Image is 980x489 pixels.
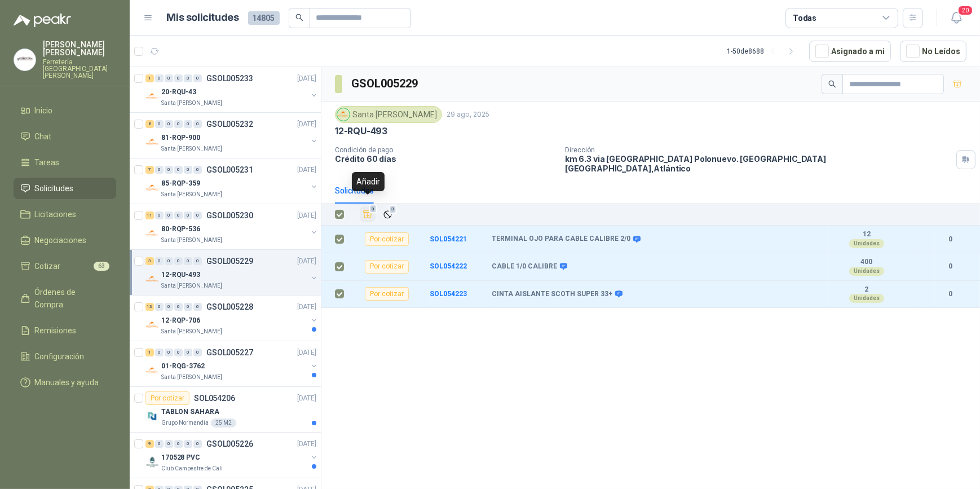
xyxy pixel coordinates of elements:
[161,224,200,235] p: 80-RQP-536
[352,172,385,191] div: Añadir
[14,126,116,147] a: Chat
[184,212,192,219] div: 0
[565,146,952,154] p: Dirección
[145,409,159,423] img: Company Logo
[145,72,319,108] a: 1 0 0 0 0 0 GSOL005233[DATE] Company Logo20-RQU-43Santa [PERSON_NAME]
[145,90,159,103] img: Company Logo
[206,74,253,82] p: GSOL005233
[155,212,164,219] div: 0
[849,239,884,248] div: Unidades
[145,117,319,153] a: 8 0 0 0 0 0 GSOL005232[DATE] Company Logo81-RQP-900Santa [PERSON_NAME]
[935,261,966,272] b: 0
[174,440,183,448] div: 0
[365,232,409,246] div: Por cotizar
[193,212,202,219] div: 0
[447,109,489,120] p: 29 ago, 2025
[793,12,816,24] div: Todas
[492,262,557,271] b: CABLE 1/0 CALIBRE
[35,182,74,195] span: Solicitudes
[145,166,154,174] div: 7
[145,272,159,286] img: Company Logo
[430,235,467,243] b: SOL054221
[335,184,374,197] div: Solicitudes
[184,440,192,448] div: 0
[194,394,235,402] p: SOL054206
[828,230,906,239] b: 12
[380,207,395,222] button: Ignorar
[297,165,316,175] p: [DATE]
[184,303,192,311] div: 0
[165,440,173,448] div: 0
[145,318,159,332] img: Company Logo
[145,135,159,149] img: Company Logo
[161,327,222,336] p: Santa [PERSON_NAME]
[828,80,836,88] span: search
[828,285,906,294] b: 2
[43,41,116,56] p: [PERSON_NAME] [PERSON_NAME]
[297,347,316,358] p: [DATE]
[935,234,966,245] b: 0
[337,108,350,121] img: Company Logo
[900,41,966,62] button: No Leídos
[193,257,202,265] div: 0
[161,281,222,290] p: Santa [PERSON_NAME]
[145,120,154,128] div: 8
[155,440,164,448] div: 0
[14,372,116,393] a: Manuales y ayuda
[206,212,253,219] p: GSOL005230
[165,349,173,356] div: 0
[14,230,116,251] a: Negociaciones
[35,324,77,337] span: Remisiones
[14,281,116,315] a: Órdenes de Compra
[35,260,61,272] span: Cotizar
[35,350,85,363] span: Configuración
[161,236,222,245] p: Santa [PERSON_NAME]
[165,257,173,265] div: 0
[430,290,467,298] b: SOL054223
[145,209,319,245] a: 11 0 0 0 0 0 GSOL005230[DATE] Company Logo80-RQP-536Santa [PERSON_NAME]
[351,75,420,92] h3: GSOL005229
[206,257,253,265] p: GSOL005229
[828,258,906,267] b: 400
[297,439,316,450] p: [DATE]
[155,120,164,128] div: 0
[206,166,253,174] p: GSOL005231
[335,106,442,123] div: Santa [PERSON_NAME]
[492,235,630,244] b: TERMINAL OJO PARA CABLE CALIBRE 2/0
[161,418,209,428] p: Grupo Normandía
[155,74,164,82] div: 0
[14,49,36,71] img: Company Logo
[145,254,319,290] a: 3 0 0 0 0 0 GSOL005229[DATE] Company Logo12-RQU-493Santa [PERSON_NAME]
[430,262,467,270] a: SOL054222
[335,154,556,164] p: Crédito 60 días
[193,303,202,311] div: 0
[174,166,183,174] div: 0
[14,346,116,367] a: Configuración
[161,452,200,463] p: 170528 PVC
[35,156,60,169] span: Tareas
[184,257,192,265] div: 0
[206,440,253,448] p: GSOL005226
[35,234,87,246] span: Negociaciones
[161,190,222,199] p: Santa [PERSON_NAME]
[14,100,116,121] a: Inicio
[174,257,183,265] div: 0
[365,260,409,274] div: Por cotizar
[335,146,556,154] p: Condición de pago
[335,125,387,137] p: 12-RQU-493
[145,212,154,219] div: 11
[161,99,222,108] p: Santa [PERSON_NAME]
[14,14,71,27] img: Logo peakr
[809,41,891,62] button: Asignado a mi
[145,74,154,82] div: 1
[35,376,99,389] span: Manuales y ayuda
[145,303,154,311] div: 13
[145,391,189,405] div: Por cotizar
[145,257,154,265] div: 3
[14,320,116,341] a: Remisiones
[193,120,202,128] div: 0
[174,120,183,128] div: 0
[155,166,164,174] div: 0
[165,120,173,128] div: 0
